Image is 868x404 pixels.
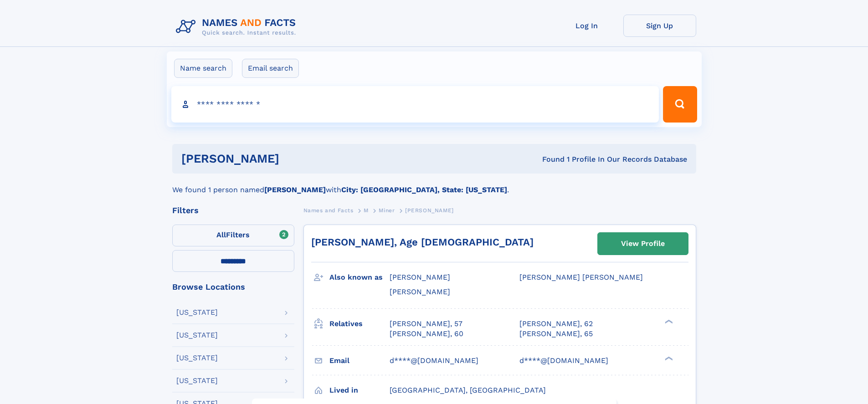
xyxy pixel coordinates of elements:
span: Miner [379,207,395,214]
span: [PERSON_NAME] [PERSON_NAME] [519,273,643,281]
a: [PERSON_NAME], 62 [519,319,593,329]
a: [PERSON_NAME], Age [DEMOGRAPHIC_DATA] [311,236,534,248]
a: [PERSON_NAME], 65 [519,329,593,339]
a: Log In [550,15,623,37]
b: [PERSON_NAME] [264,185,326,194]
img: Logo Names and Facts [172,15,303,39]
span: [PERSON_NAME] [390,273,450,281]
div: ❯ [663,355,673,361]
div: Browse Locations [172,283,294,291]
span: [GEOGRAPHIC_DATA], [GEOGRAPHIC_DATA] [390,386,546,394]
div: [US_STATE] [176,377,218,384]
span: [PERSON_NAME] [390,287,450,296]
input: search input [171,86,659,123]
h3: Lived in [329,383,390,398]
label: Name search [174,59,232,78]
div: We found 1 person named with . [172,174,696,195]
div: [US_STATE] [176,332,218,339]
h3: Email [329,353,390,368]
span: M [364,207,369,214]
h3: Also known as [329,270,390,285]
h1: [PERSON_NAME] [181,153,411,164]
div: [US_STATE] [176,354,218,362]
div: View Profile [621,233,665,254]
div: [US_STATE] [176,309,218,316]
a: Miner [379,205,395,216]
h3: Relatives [329,316,390,332]
button: Search Button [663,86,697,123]
a: View Profile [598,233,688,255]
b: City: [GEOGRAPHIC_DATA], State: [US_STATE] [341,185,507,194]
a: M [364,205,369,216]
div: Filters [172,206,294,215]
label: Email search [242,59,299,78]
div: ❯ [663,318,673,324]
a: [PERSON_NAME], 60 [390,329,463,339]
label: Filters [172,225,294,246]
a: Names and Facts [303,205,354,216]
div: Found 1 Profile In Our Records Database [411,154,687,164]
span: All [216,230,226,239]
a: Sign Up [623,15,696,37]
a: [PERSON_NAME], 57 [390,319,462,329]
span: [PERSON_NAME] [405,207,454,214]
